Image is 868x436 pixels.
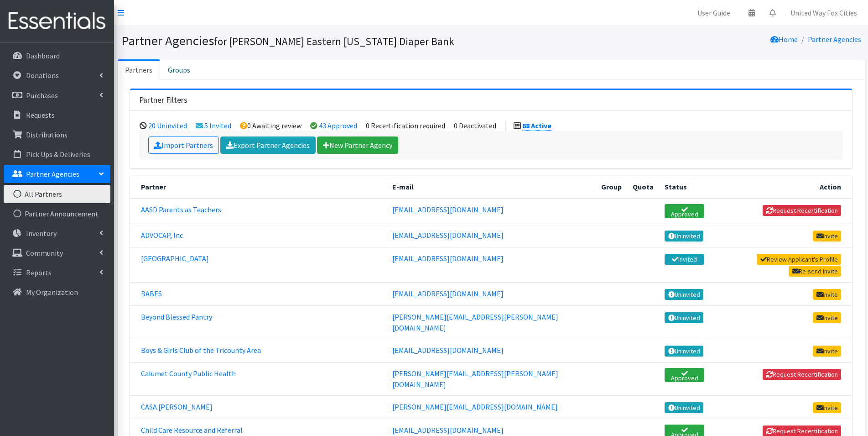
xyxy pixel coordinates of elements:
a: [PERSON_NAME][EMAIL_ADDRESS][DOMAIN_NAME] [392,402,558,411]
a: Calumet County Public Health [141,369,236,378]
h3: Partner Filters [139,95,187,105]
th: Quota [627,176,659,198]
p: Donations [26,71,59,80]
p: Reports [26,268,52,277]
a: AASD Parents as Teachers [141,205,221,214]
a: Reports [4,263,110,282]
img: HumanEssentials [4,6,110,37]
th: Action [710,176,852,198]
a: [EMAIL_ADDRESS][DOMAIN_NAME] [392,425,504,435]
a: Pick Ups & Deliveries [4,145,110,163]
a: Invite [813,231,841,242]
a: Beyond Blessed Pantry [141,312,212,321]
p: Community [26,248,63,257]
a: Uninvited [665,289,703,300]
a: Invited [665,254,704,265]
li: 0 Recertification required [366,121,445,130]
a: Partner Announcement [4,205,110,223]
a: [EMAIL_ADDRESS][DOMAIN_NAME] [392,231,504,240]
a: Partner Agencies [808,35,861,44]
a: [GEOGRAPHIC_DATA] [141,254,209,263]
a: All Partners [4,185,110,203]
a: [EMAIL_ADDRESS][DOMAIN_NAME] [392,205,504,214]
a: User Guide [690,4,738,22]
th: Status [659,176,710,198]
a: Partner Agencies [4,165,110,183]
a: Purchases [4,86,110,105]
a: Community [4,244,110,262]
th: E-mail [387,176,596,198]
a: Approved [665,368,704,382]
a: 43 Approved [319,121,357,130]
a: Export Partner Agencies [220,137,316,154]
li: 0 Deactivated [454,121,496,130]
th: Group [596,176,627,198]
a: Uninvited [665,346,703,357]
h1: Partner Agencies [121,33,488,49]
small: for [PERSON_NAME] Eastern [US_STATE] Diaper Bank [214,35,454,48]
p: Purchases [26,91,58,100]
a: 20 Uninvited [148,121,187,130]
a: Invite [813,402,841,413]
a: 68 Active [522,121,551,131]
button: Request Recertification [763,369,841,380]
a: Uninvited [665,312,703,323]
a: My Organization [4,283,110,301]
a: [PERSON_NAME][EMAIL_ADDRESS][PERSON_NAME][DOMAIN_NAME] [392,312,558,332]
a: [PERSON_NAME][EMAIL_ADDRESS][PERSON_NAME][DOMAIN_NAME] [392,369,558,389]
a: Distributions [4,126,110,144]
a: Invite [813,312,841,323]
a: Invite [813,289,841,300]
a: Donations [4,66,110,84]
li: 0 Awaiting review [240,121,301,130]
a: ADVOCAP, Inc [141,231,183,240]
a: Re-send Invite [789,266,841,277]
a: New Partner Agency [317,137,398,154]
a: 5 Invited [204,121,231,130]
a: Approved [665,204,704,218]
a: [EMAIL_ADDRESS][DOMAIN_NAME] [392,289,504,298]
a: Uninvited [665,231,703,242]
a: Import Partners [148,137,219,154]
a: Invite [813,346,841,357]
a: BABES [141,289,162,298]
p: Distributions [26,130,68,139]
p: Pick Ups & Deliveries [26,150,90,159]
a: Groups [160,59,198,79]
a: Review Applicant's Profile [757,254,841,265]
a: [EMAIL_ADDRESS][DOMAIN_NAME] [392,346,504,355]
p: Requests [26,110,55,120]
button: Request Recertification [763,205,841,216]
a: CASA [PERSON_NAME] [141,402,213,411]
p: Inventory [26,229,57,238]
a: Uninvited [665,402,703,413]
a: Child Care Resource and Referral [141,425,243,435]
a: United Way Fox Cities [783,4,864,22]
a: Home [770,35,798,44]
p: My Organization [26,288,78,297]
p: Partner Agencies [26,169,79,179]
a: Requests [4,106,110,124]
th: Partner [130,176,387,198]
a: Boys & Girls Club of the Tricounty Area [141,346,261,355]
a: Partners [118,59,160,79]
a: Inventory [4,224,110,242]
a: [EMAIL_ADDRESS][DOMAIN_NAME] [392,254,504,263]
a: Dashboard [4,47,110,65]
p: Dashboard [26,51,60,60]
